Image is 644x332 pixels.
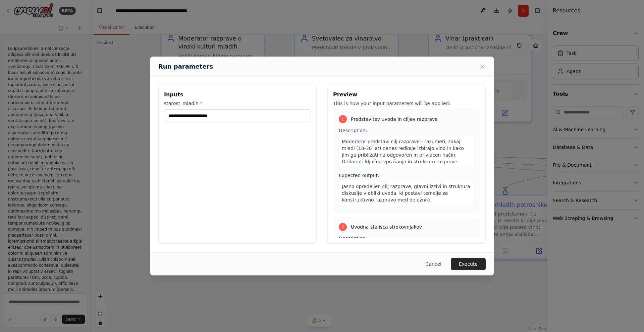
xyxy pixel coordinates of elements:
[339,173,379,178] span: Expected output:
[339,128,367,133] span: Description:
[351,116,438,122] span: Predstavitev uvoda in ciljev razprave
[342,139,464,164] span: Moderator predstavi cilj razprave - razumeti, zakaj mladi (18-30 let) danes redkeje izbirajo vino...
[339,223,347,231] div: 2
[339,115,347,123] div: 1
[333,100,480,107] p: This is how your input parameters will be applied:
[420,258,447,270] button: Cancel
[333,91,480,99] h3: Preview
[351,224,422,230] span: Uvodna stalisca strokovnjakov
[451,258,486,270] button: Execute
[342,184,470,202] span: Jasno opredeljen cilj razprave, glavni izzivi in struktura diskusije v obliki uvoda, ki postavi t...
[164,91,311,99] h3: Inputs
[164,100,311,107] label: starost_mladih
[339,236,367,241] span: Description:
[158,62,213,71] h2: Run parameters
